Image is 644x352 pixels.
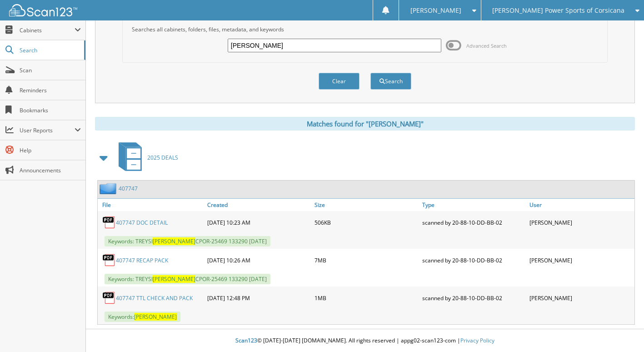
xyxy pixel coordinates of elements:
[153,275,195,283] span: [PERSON_NAME]
[116,219,168,226] a: 407747 DOC DETAIL
[102,216,116,229] img: PDF.png
[319,73,359,90] button: Clear
[153,237,195,245] span: [PERSON_NAME]
[312,251,419,269] div: 7MB
[95,117,635,131] div: Matches found for "[PERSON_NAME]"
[205,199,312,211] a: Created
[312,199,419,211] a: Size
[134,313,177,321] span: [PERSON_NAME]
[105,274,270,284] span: Keywords: TREYSI CPOR-25469 133290 [DATE]
[20,166,81,174] span: Announcements
[20,66,81,74] span: Scan
[20,106,81,114] span: Bookmarks
[492,8,624,13] span: [PERSON_NAME] Power Sports of Corsicana
[420,213,527,231] div: scanned by 20-88-10-DD-BB-02
[20,46,80,54] span: Search
[116,256,168,264] a: 407747 RECAP PACK
[527,199,634,211] a: User
[370,73,411,90] button: Search
[527,213,634,231] div: [PERSON_NAME]
[20,126,75,134] span: User Reports
[147,154,178,161] span: 2025 DEALS
[235,337,257,344] span: Scan123
[100,183,119,194] img: folder2.png
[102,291,116,305] img: PDF.png
[205,213,312,231] div: [DATE] 10:23 AM
[205,251,312,269] div: [DATE] 10:26 AM
[20,86,81,94] span: Reminders
[9,4,77,16] img: scan123-logo-white.svg
[127,25,602,33] div: Searches all cabinets, folders, files, metadata, and keywords
[20,26,75,34] span: Cabinets
[420,199,527,211] a: Type
[599,308,644,352] iframe: Chat Widget
[527,289,634,307] div: [PERSON_NAME]
[205,289,312,307] div: [DATE] 12:48 PM
[420,289,527,307] div: scanned by 20-88-10-DD-BB-02
[527,251,634,269] div: [PERSON_NAME]
[102,253,116,267] img: PDF.png
[86,330,644,352] div: © [DATE]-[DATE] [DOMAIN_NAME]. All rights reserved | appg02-scan123-com |
[20,146,81,154] span: Help
[410,8,461,13] span: [PERSON_NAME]
[116,294,193,302] a: 407747 TTL CHECK AND PACK
[113,140,178,176] a: 2025 DEALS
[460,337,494,344] a: Privacy Policy
[466,42,507,49] span: Advanced Search
[105,312,180,322] span: Keywords:
[105,236,270,246] span: Keywords: TREYSI CPOR-25469 133290 [DATE]
[119,185,138,192] a: 407747
[98,199,205,211] a: File
[312,289,419,307] div: 1MB
[420,251,527,269] div: scanned by 20-88-10-DD-BB-02
[312,213,419,231] div: 506KB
